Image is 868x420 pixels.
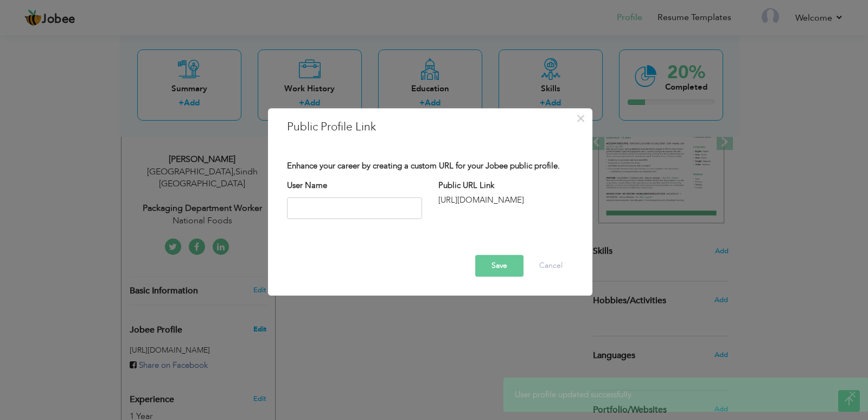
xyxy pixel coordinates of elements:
[287,160,560,172] label: Enhance your career by creating a custom URL for your Jobee public profile.
[287,180,327,192] label: User Name
[576,109,585,128] span: ×
[515,389,633,400] span: User profile updated successfully.
[572,110,590,127] button: Close
[438,180,494,192] label: Public URL Link
[528,255,573,277] button: Cancel
[848,389,857,400] span: ×
[438,195,573,206] div: [URL][DOMAIN_NAME]
[287,119,573,135] h3: Public Profile Link
[475,255,524,277] button: Save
